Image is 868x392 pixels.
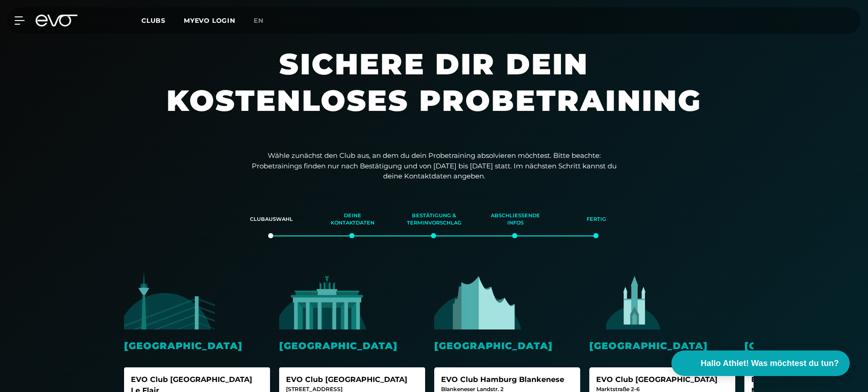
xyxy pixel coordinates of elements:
div: Abschließende Infos [486,207,545,232]
div: [GEOGRAPHIC_DATA] [124,339,270,353]
div: EVO Club [GEOGRAPHIC_DATA] [596,374,728,385]
a: Clubs [141,16,184,25]
div: [GEOGRAPHIC_DATA] [589,339,735,353]
img: evofitness [279,272,370,329]
span: en [254,16,264,25]
img: evofitness [434,272,525,329]
span: Clubs [141,16,166,25]
div: [GEOGRAPHIC_DATA] [434,339,580,353]
button: Hallo Athlet! Was möchtest du tun? [671,350,850,376]
img: evofitness [589,272,681,329]
a: en [254,16,275,26]
span: Hallo Athlet! Was möchtest du tun? [701,357,839,370]
h1: Sichere dir dein kostenloses Probetraining [161,46,708,137]
div: [GEOGRAPHIC_DATA] [279,339,425,353]
div: Deine Kontaktdaten [323,207,382,232]
img: evofitness [744,272,836,329]
div: EVO Club Hamburg Blankenese [441,374,573,385]
div: Fertig [567,207,626,232]
a: MYEVO LOGIN [184,16,235,25]
p: Wähle zunächst den Club aus, an dem du dein Probetraining absolvieren möchtest. Bitte beachte: Pr... [252,151,617,182]
img: evofitness [124,272,215,329]
div: Bestätigung & Terminvorschlag [405,207,463,232]
div: Clubauswahl [242,207,301,232]
div: EVO Club [GEOGRAPHIC_DATA] [286,374,418,385]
